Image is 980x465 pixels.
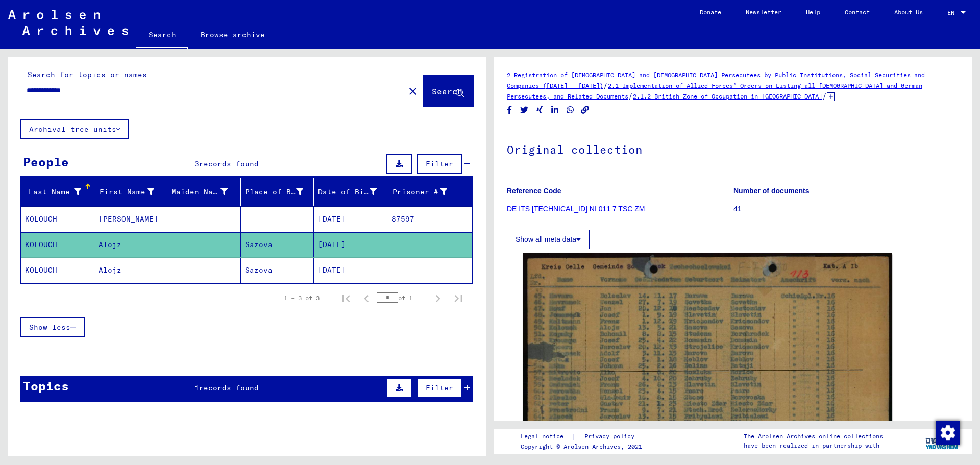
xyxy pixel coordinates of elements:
[314,207,387,232] mat-cell: [DATE]
[199,383,259,393] span: records found
[28,70,147,79] mat-label: Search for topics or names
[21,232,94,257] mat-cell: KOLOUCH
[99,184,167,200] div: First Name
[21,178,94,206] mat-header-cell: Last Name
[507,230,590,249] button: Show all meta data
[241,178,314,206] mat-header-cell: Place of Birth
[507,187,561,195] b: Reference Code
[21,258,94,283] mat-cell: KOLOUCH
[99,187,155,198] div: First Name
[356,288,377,308] button: Previous page
[314,178,387,206] mat-header-cell: Date of Birth
[318,184,389,200] div: Date of Birth
[21,207,94,232] mat-cell: KOLOUCH
[426,383,453,393] span: Filter
[245,187,304,198] div: Place of Birth
[94,207,168,232] mat-cell: [PERSON_NAME]
[923,428,962,454] img: yv_logo.png
[136,22,188,49] a: Search
[744,441,883,450] p: have been realized in partnership with
[576,431,647,442] a: Privacy policy
[822,91,827,101] span: /
[504,104,515,116] button: Share on Facebook
[733,187,810,195] b: Number of documents
[507,126,960,171] h1: Original collection
[314,258,387,283] mat-cell: [DATE]
[188,22,277,47] a: Browse archive
[245,184,316,200] div: Place of Birth
[507,82,922,100] a: 2.1 Implementation of Allied Forces’ Orders on Listing all [DEMOGRAPHIC_DATA] and German Persecut...
[507,205,645,213] a: DE ITS [TECHNICAL_ID] NI 011 7 TSC ZM
[29,323,70,332] span: Show less
[284,293,320,303] div: 1 – 3 of 3
[565,104,576,116] button: Share on WhatsApp
[947,9,959,16] span: EN
[936,421,960,445] img: Change consent
[391,187,448,198] div: Prisoner #
[194,383,199,393] span: 1
[403,81,423,101] button: Clear
[167,178,241,206] mat-header-cell: Maiden Name
[521,442,647,451] p: Copyright © Arolsen Archives, 2021
[94,232,168,257] mat-cell: Alojz
[432,86,462,96] span: Search
[241,258,314,283] mat-cell: Sazova
[199,159,259,168] span: records found
[387,178,473,206] mat-header-cell: Prisoner #
[407,85,419,97] mat-icon: close
[423,75,473,107] button: Search
[314,232,387,257] mat-cell: [DATE]
[521,431,647,442] div: |
[550,104,560,116] button: Share on LinkedIn
[20,119,129,139] button: Archival tree units
[507,71,925,89] a: 2 Registration of [DEMOGRAPHIC_DATA] and [DEMOGRAPHIC_DATA] Persecutees by Public Institutions, S...
[23,153,69,171] div: People
[391,184,460,200] div: Prisoner #
[241,232,314,257] mat-cell: Sazova
[628,91,633,101] span: /
[521,431,572,442] a: Legal notice
[744,432,883,441] p: The Arolsen Archives online collections
[25,184,94,200] div: Last Name
[387,207,473,232] mat-cell: 87597
[20,317,85,337] button: Show less
[23,377,69,395] div: Topics
[171,187,228,198] div: Maiden Name
[377,293,428,303] div: of 1
[580,104,591,116] button: Copy link
[8,10,128,35] img: Arolsen_neg.svg
[633,92,822,100] a: 2.1.2 British Zone of Occupation in [GEOGRAPHIC_DATA]
[426,159,453,168] span: Filter
[417,154,462,174] button: Filter
[25,187,81,198] div: Last Name
[428,288,448,308] button: Next page
[318,187,377,198] div: Date of Birth
[534,104,545,116] button: Share on Xing
[336,288,356,308] button: First page
[171,184,240,200] div: Maiden Name
[417,378,462,398] button: Filter
[519,104,530,116] button: Share on Twitter
[194,159,199,168] span: 3
[448,288,469,308] button: Last page
[94,178,168,206] mat-header-cell: First Name
[935,420,960,445] div: Change consent
[94,258,168,283] mat-cell: Alojz
[733,204,960,214] p: 41
[603,81,608,90] span: /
